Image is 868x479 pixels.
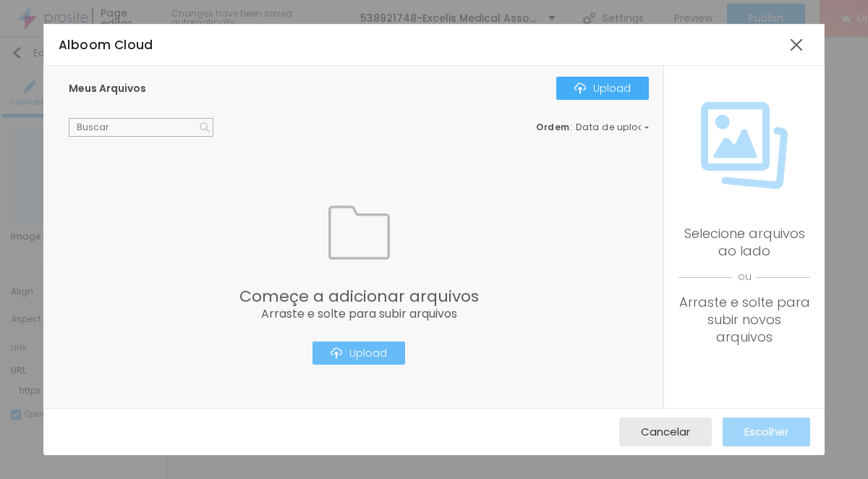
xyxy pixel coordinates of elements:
div: : [536,123,649,132]
div: Upload [331,347,387,359]
img: Icone [331,347,342,359]
span: Cancelar [641,425,690,438]
button: IconeUpload [312,342,405,365]
span: Data de upload [576,123,651,132]
button: IconeUpload [556,77,649,100]
span: Arraste e solte para subir arquivos [239,308,479,320]
img: Icone [328,202,390,263]
button: Escolher [723,417,810,446]
img: Icone [200,122,210,132]
img: Icone [574,82,586,94]
button: Cancelar [619,417,712,446]
div: Upload [574,82,631,94]
span: Ordem [536,121,570,133]
img: Icone [701,102,788,189]
span: ou [678,260,810,294]
span: Começe a adicionar arquivos [239,289,479,305]
span: Alboom Cloud [59,36,153,54]
div: Selecione arquivos ao lado Arraste e solte para subir novos arquivos [678,225,810,346]
input: Buscar [69,118,213,137]
span: Meus Arquivos [69,81,146,96]
span: Escolher [744,425,788,438]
